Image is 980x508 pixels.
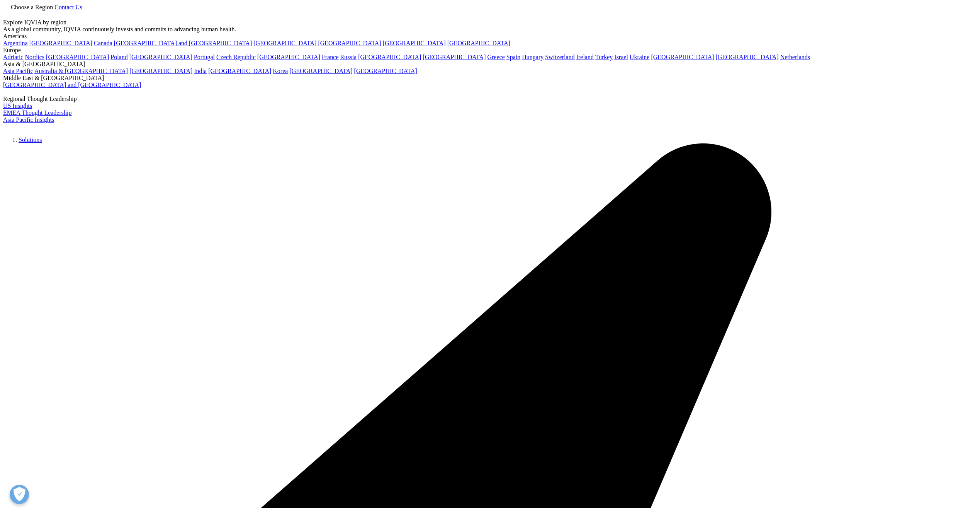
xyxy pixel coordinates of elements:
[289,68,352,74] a: [GEOGRAPHIC_DATA]
[129,68,192,74] a: [GEOGRAPHIC_DATA]
[358,54,421,60] a: [GEOGRAPHIC_DATA]
[3,75,977,82] div: Middle East & [GEOGRAPHIC_DATA]
[129,54,192,60] a: [GEOGRAPHIC_DATA]
[423,54,486,60] a: [GEOGRAPHIC_DATA]
[3,61,977,68] div: Asia & [GEOGRAPHIC_DATA]
[487,54,504,60] a: Greece
[94,40,112,46] a: Canada
[29,40,92,46] a: [GEOGRAPHIC_DATA]
[447,40,510,46] a: [GEOGRAPHIC_DATA]
[3,40,28,46] a: Argentina
[208,68,271,74] a: [GEOGRAPHIC_DATA]
[3,19,977,26] div: Explore IQVIA by region
[3,26,977,33] div: As a global community, IQVIA continuously invests and commits to advancing human health.
[3,33,977,40] div: Americas
[3,109,71,116] a: EMEA Thought Leadership
[216,54,256,60] a: Czech Republic
[3,95,977,102] div: Regional Thought Leadership
[3,82,141,88] a: [GEOGRAPHIC_DATA] and [GEOGRAPHIC_DATA]
[273,68,288,74] a: Korea
[506,54,520,60] a: Spain
[780,54,810,60] a: Netherlands
[322,54,339,60] a: France
[3,68,33,74] a: Asia Pacific
[3,47,977,54] div: Europe
[576,54,594,60] a: Ireland
[11,4,53,10] span: Choose a Region
[340,54,357,60] a: Russia
[19,136,42,143] a: Solutions
[110,54,127,60] a: Poland
[25,54,44,60] a: Nordics
[3,54,23,60] a: Adriatic
[595,54,613,60] a: Turkey
[3,116,54,123] a: Asia Pacific Insights
[253,40,316,46] a: [GEOGRAPHIC_DATA]
[383,40,446,46] a: [GEOGRAPHIC_DATA]
[354,68,417,74] a: [GEOGRAPHIC_DATA]
[3,102,32,109] a: US Insights
[257,54,320,60] a: [GEOGRAPHIC_DATA]
[194,68,207,74] a: India
[522,54,544,60] a: Hungary
[630,54,650,60] a: Ukraine
[545,54,574,60] a: Switzerland
[114,40,252,46] a: [GEOGRAPHIC_DATA] and [GEOGRAPHIC_DATA]
[651,54,714,60] a: [GEOGRAPHIC_DATA]
[46,54,109,60] a: [GEOGRAPHIC_DATA]
[614,54,628,60] a: Israel
[34,68,128,74] a: Australia & [GEOGRAPHIC_DATA]
[318,40,381,46] a: [GEOGRAPHIC_DATA]
[54,4,82,10] a: Contact Us
[194,54,215,60] a: Portugal
[716,54,779,60] a: [GEOGRAPHIC_DATA]
[10,485,29,504] button: Open Preferences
